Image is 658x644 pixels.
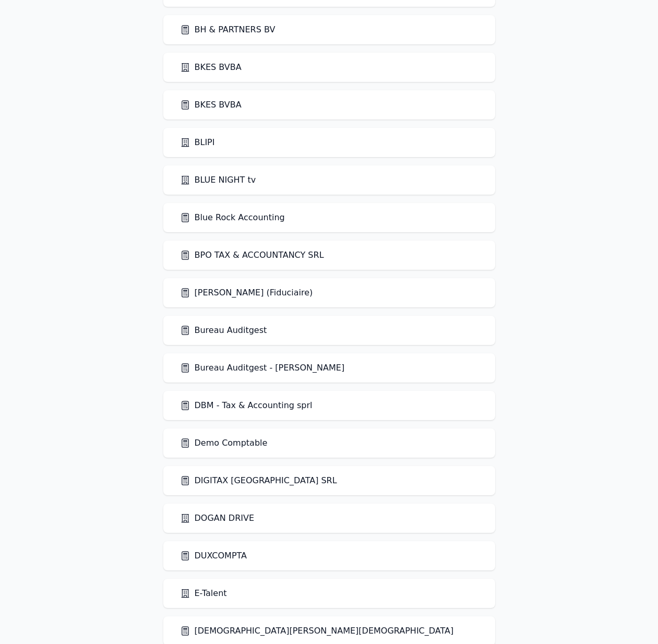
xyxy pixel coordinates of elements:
[180,587,227,600] a: E-Talent
[180,249,324,261] a: BPO TAX & ACCOUNTANCY SRL
[180,625,454,637] a: [DEMOGRAPHIC_DATA][PERSON_NAME][DEMOGRAPHIC_DATA]
[180,399,313,412] a: DBM - Tax & Accounting sprl
[180,474,337,487] a: DIGITAX [GEOGRAPHIC_DATA] SRL
[180,362,345,374] a: Bureau Auditgest - [PERSON_NAME]
[180,512,255,524] a: DOGAN DRIVE
[180,550,247,562] a: DUXCOMPTA
[180,174,256,186] a: BLUE NIGHT tv
[180,437,268,449] a: Demo Comptable
[180,324,267,337] a: Bureau Auditgest
[180,23,276,36] a: BH & PARTNERS BV
[180,99,242,111] a: BKES BVBA
[180,61,242,74] a: BKES BVBA
[180,211,285,224] a: Blue Rock Accounting
[180,136,215,149] a: BLIPI
[180,287,313,299] a: [PERSON_NAME] (Fiduciaire)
